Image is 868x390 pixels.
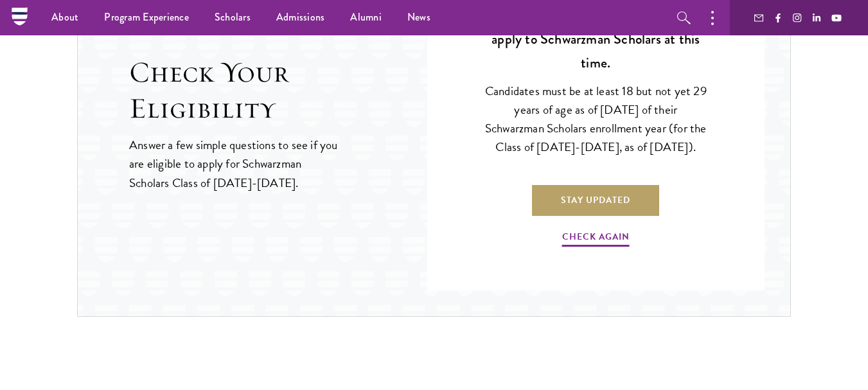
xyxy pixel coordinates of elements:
[129,136,339,191] p: Answer a few simple questions to see if you are eligible to apply for Schwarzman Scholars Class o...
[492,4,700,73] strong: Unfortunately, you are not eligible to apply to Schwarzman Scholars at this time.
[532,185,659,216] a: Stay Updated
[129,55,427,127] h2: Check Your Eligibility
[485,82,707,156] p: Candidates must be at least 18 but not yet 29 years of age as of [DATE] of their Schwarzman Schol...
[562,229,630,249] a: Check Again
